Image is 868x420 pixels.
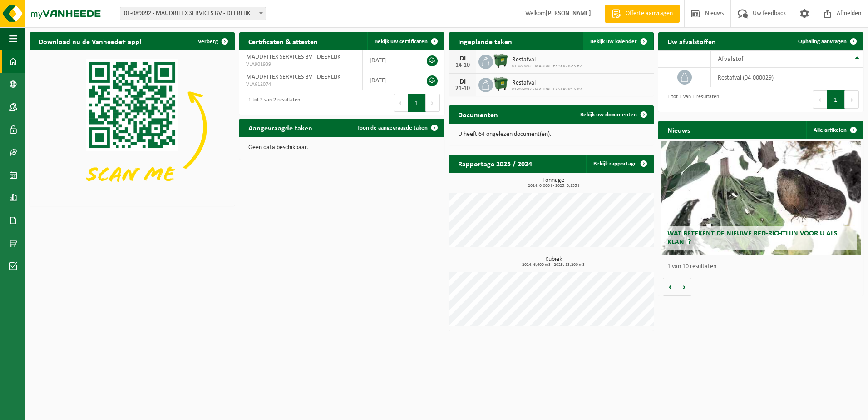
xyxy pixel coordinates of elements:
[454,184,654,188] span: 2024: 0,000 t - 2025: 0,135 t
[658,32,725,50] h2: Uw afvalstoffen
[246,54,340,60] span: MAUDRITEX SERVICES BV - DEERLIJK
[791,32,863,50] a: Ophaling aanvragen
[454,55,472,62] div: DI
[246,74,340,80] span: MAUDRITEX SERVICES BV - DEERLIJK
[198,39,218,45] span: Verberg
[454,85,472,92] div: 21-10
[244,93,300,113] div: 1 tot 2 van 2 resultaten
[493,53,508,69] img: WB-1100-HPE-GN-01
[605,5,680,23] a: Offerte aanvragen
[454,177,654,188] h3: Tonnage
[30,50,235,205] img: Download de VHEPlus App
[394,94,408,112] button: Previous
[586,155,653,173] a: Bekijk rapportage
[350,119,444,137] a: Toon de aangevraagde taken
[454,256,654,267] h3: Kubiek
[590,39,637,45] span: Bekijk uw kalender
[449,155,541,172] h2: Rapportage 2025 / 2024
[239,32,327,50] h2: Certificaten & attesten
[512,56,582,64] span: Restafval
[454,78,472,85] div: DI
[667,264,859,270] p: 1 van 10 resultaten
[458,131,645,138] p: U heeft 64 ongelezen document(en).
[573,105,653,124] a: Bekijk uw documenten
[246,61,356,68] span: VLA901939
[357,125,428,131] span: Toon de aangevraagde taken
[363,50,413,70] td: [DATE]
[120,7,266,20] span: 01-089092 - MAUDRITEX SERVICES BV - DEERLIJK
[512,87,582,92] span: 01-089092 - MAUDRITEX SERVICES BV
[454,263,654,267] span: 2024: 6,600 m3 - 2025: 13,200 m3
[120,7,266,20] span: 01-089092 - MAUDRITEX SERVICES BV - DEERLIJK
[246,81,356,88] span: VLA612074
[827,90,845,109] button: 1
[813,90,827,109] button: Previous
[718,55,744,63] span: Afvalstof
[623,9,675,18] span: Offerte aanvragen
[512,64,582,69] span: 01-089092 - MAUDRITEX SERVICES BV
[493,76,508,92] img: WB-1100-HPE-GN-01
[367,32,444,50] a: Bekijk uw certificaten
[426,94,440,112] button: Next
[661,141,862,255] a: Wat betekent de nieuwe RED-richtlijn voor u als klant?
[546,10,591,17] strong: [PERSON_NAME]
[798,39,847,45] span: Ophaling aanvragen
[30,32,151,50] h2: Download nu de Vanheede+ app!
[658,121,699,139] h2: Nieuws
[363,70,413,90] td: [DATE]
[454,62,472,69] div: 14-10
[239,119,321,136] h2: Aangevraagde taken
[248,145,435,151] p: Geen data beschikbaar.
[711,68,863,87] td: restafval (04-000029)
[580,112,637,118] span: Bekijk uw documenten
[191,32,234,50] button: Verberg
[667,230,838,246] span: Wat betekent de nieuwe RED-richtlijn voor u als klant?
[512,80,582,87] span: Restafval
[677,278,691,296] button: Volgende
[806,121,863,139] a: Alle artikelen
[449,32,521,50] h2: Ingeplande taken
[663,278,677,296] button: Vorige
[845,90,859,109] button: Next
[375,39,428,45] span: Bekijk uw certificaten
[449,105,507,123] h2: Documenten
[663,90,719,110] div: 1 tot 1 van 1 resultaten
[583,32,653,50] a: Bekijk uw kalender
[408,94,426,112] button: 1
